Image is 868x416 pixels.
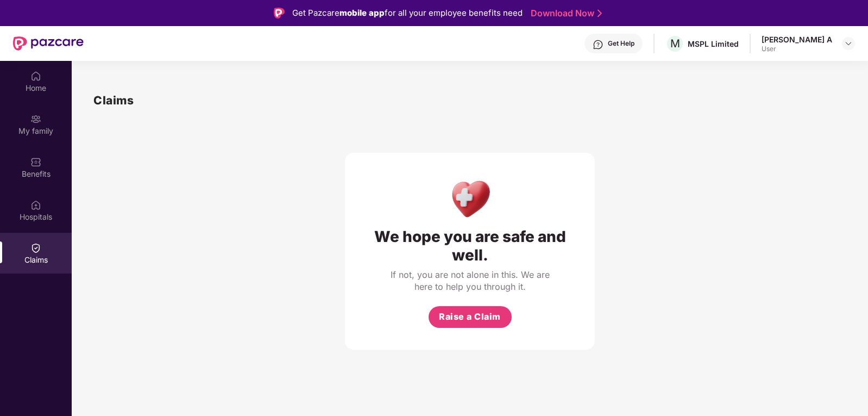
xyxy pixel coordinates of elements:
div: Get Pazcare for all your employee benefits need [292,7,523,20]
img: svg+xml;base64,PHN2ZyB3aWR0aD0iMjAiIGhlaWdodD0iMjAiIHZpZXdCb3g9IjAgMCAyMCAyMCIgZmlsbD0ibm9uZSIgeG... [30,114,41,125]
span: M [670,37,680,50]
div: User [762,45,832,53]
a: Download Now [531,8,599,19]
div: Get Help [608,39,634,48]
div: If not, you are not alone in this. We are here to help you through it. [388,269,551,293]
button: Raise a Claim [429,306,512,328]
img: New Pazcare Logo [13,36,84,51]
img: svg+xml;base64,PHN2ZyBpZD0iSGVscC0zMngzMiIgeG1sbnM9Imh0dHA6Ly93d3cudzMub3JnLzIwMDAvc3ZnIiB3aWR0aD... [593,39,603,50]
img: svg+xml;base64,PHN2ZyBpZD0iQmVuZWZpdHMiIHhtbG5zPSJodHRwOi8vd3d3LnczLm9yZy8yMDAwL3N2ZyIgd2lkdGg9Ij... [30,157,41,167]
h1: Claims [93,91,134,109]
img: svg+xml;base64,PHN2ZyBpZD0iSG9tZSIgeG1sbnM9Imh0dHA6Ly93d3cudzMub3JnLzIwMDAvc3ZnIiB3aWR0aD0iMjAiIG... [30,71,41,82]
img: Health Care [446,175,494,222]
span: Raise a Claim [439,310,501,324]
div: [PERSON_NAME] A [762,34,832,45]
div: MSPL Limited [688,39,739,49]
img: svg+xml;base64,PHN2ZyBpZD0iRHJvcGRvd24tMzJ4MzIiIHhtbG5zPSJodHRwOi8vd3d3LnczLm9yZy8yMDAwL3N2ZyIgd2... [844,39,853,48]
img: svg+xml;base64,PHN2ZyBpZD0iSG9zcGl0YWxzIiB4bWxucz0iaHR0cDovL3d3dy53My5vcmcvMjAwMC9zdmciIHdpZHRoPS... [30,200,41,210]
img: svg+xml;base64,PHN2ZyBpZD0iQ2xhaW0iIHhtbG5zPSJodHRwOi8vd3d3LnczLm9yZy8yMDAwL3N2ZyIgd2lkdGg9IjIwIi... [30,243,41,253]
strong: mobile app [339,8,385,18]
img: Stroke [597,8,602,19]
img: Logo [274,8,285,18]
div: We hope you are safe and well. [367,227,573,264]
